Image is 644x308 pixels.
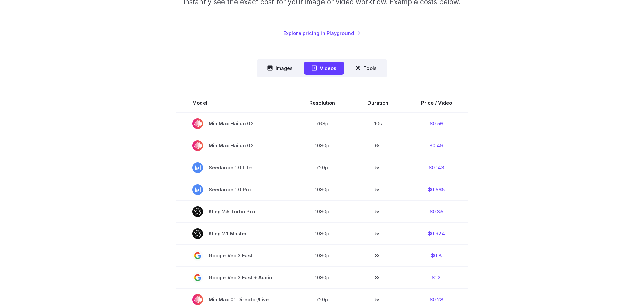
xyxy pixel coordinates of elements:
[351,94,405,113] th: Duration
[405,157,468,179] td: $0.143
[293,157,351,179] td: 720p
[351,200,405,222] td: 5s
[405,244,468,266] td: $0.8
[192,272,277,283] span: Google Veo 3 Fast + Audio
[405,94,468,113] th: Price / Video
[192,228,277,239] span: Kling 2.1 Master
[405,135,468,157] td: $0.49
[192,184,277,195] span: Seedance 1.0 Pro
[192,162,277,173] span: Seedance 1.0 Lite
[405,113,468,135] td: $0.56
[293,179,351,200] td: 1080p
[192,294,277,305] span: MiniMax 01 Director/Live
[405,222,468,244] td: $0.924
[192,140,277,151] span: MiniMax Hailuo 02
[351,266,405,288] td: 8s
[192,206,277,217] span: Kling 2.5 Turbo Pro
[351,244,405,266] td: 8s
[192,118,277,129] span: MiniMax Hailuo 02
[293,113,351,135] td: 768p
[351,135,405,157] td: 6s
[176,94,293,113] th: Model
[293,244,351,266] td: 1080p
[351,157,405,179] td: 5s
[351,179,405,200] td: 5s
[405,200,468,222] td: $0.35
[405,266,468,288] td: $1.2
[293,94,351,113] th: Resolution
[293,200,351,222] td: 1080p
[293,222,351,244] td: 1080p
[293,266,351,288] td: 1080p
[283,29,361,37] a: Explore pricing in Playground
[351,113,405,135] td: 10s
[351,222,405,244] td: 5s
[304,62,344,75] button: Videos
[405,179,468,200] td: $0.565
[293,135,351,157] td: 1080p
[347,62,385,75] button: Tools
[259,62,301,75] button: Images
[192,250,277,261] span: Google Veo 3 Fast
